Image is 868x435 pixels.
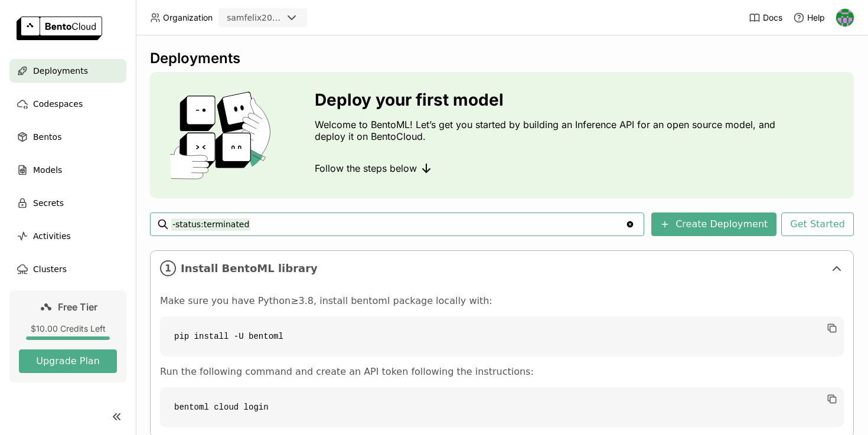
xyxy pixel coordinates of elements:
div: samfelix2003 [227,12,282,24]
a: Clusters [9,257,126,281]
span: Help [807,12,825,23]
img: cover onboarding [159,91,286,179]
a: Secrets [9,191,126,215]
button: Get Started [781,212,854,236]
div: Deployments [150,50,854,67]
svg: Clear value [625,220,635,229]
a: Docs [749,12,782,24]
span: Organization [163,12,213,23]
img: Sam F [836,9,854,27]
i: 1 [160,260,176,276]
div: 1Install BentoML library [151,251,853,286]
img: logo [17,17,102,40]
a: Bentos [9,125,126,149]
span: Codespaces [33,97,83,111]
div: $10.00 Credits Left [19,323,117,334]
a: Activities [9,224,126,248]
span: Models [33,163,62,177]
button: Create Deployment [651,212,776,236]
a: Codespaces [9,92,126,116]
p: Make sure you have Python≥3.8, install bentoml package locally with: [160,295,844,307]
input: Search [171,215,625,234]
span: Activities [33,229,71,243]
span: Follow the steps below [315,162,417,174]
div: Help [793,12,825,24]
span: Clusters [33,262,67,276]
span: Deployments [33,64,88,78]
span: Bentos [33,130,61,144]
button: Upgrade Plan [19,349,117,373]
span: Secrets [33,196,64,210]
a: Deployments [9,59,126,83]
input: Selected samfelix2003. [283,12,285,24]
p: Run the following command and create an API token following the instructions: [160,366,844,378]
h3: Deploy your first model [315,90,781,109]
code: pip install -U bentoml [160,316,844,356]
span: Docs [763,12,782,23]
code: bentoml cloud login [160,387,844,427]
span: Install BentoML library [181,262,825,275]
a: Free Tier$10.00 Credits LeftUpgrade Plan [9,290,126,382]
p: Welcome to BentoML! Let’s get you started by building an Inference API for an open source model, ... [315,119,781,142]
a: Models [9,158,126,182]
span: Free Tier [58,301,97,313]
